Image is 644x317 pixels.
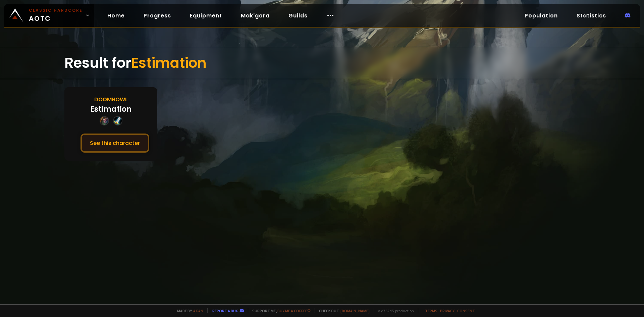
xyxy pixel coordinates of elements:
a: Classic HardcoreAOTC [4,4,94,27]
a: Buy me a coffee [277,308,311,313]
a: Terms [425,308,437,313]
div: Estimation [90,104,131,115]
span: Made by [173,308,203,313]
span: Estimation [131,53,207,73]
a: Report a bug [212,308,238,313]
span: AOTC [29,7,83,23]
a: Mak'gora [235,9,275,22]
a: [DOMAIN_NAME] [340,308,370,313]
a: Progress [138,9,176,22]
a: a fan [193,308,203,313]
a: Consent [457,308,475,313]
span: v. d752d5 - production [374,308,414,313]
a: Guilds [283,9,313,22]
a: Equipment [184,9,227,22]
a: Statistics [571,9,611,22]
span: Support me, [248,308,311,313]
small: Classic Hardcore [29,7,83,13]
div: Doomhowl [94,95,128,104]
div: Result for [64,47,580,79]
a: Population [519,9,563,22]
span: Checkout [315,308,370,313]
button: See this character [80,134,149,153]
a: Privacy [440,308,454,313]
a: Home [102,9,130,22]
